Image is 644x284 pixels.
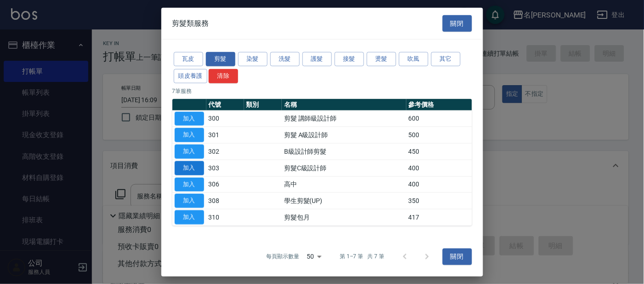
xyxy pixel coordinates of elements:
[206,176,244,193] td: 306
[282,193,406,209] td: 學生剪髮(UP)
[282,160,406,176] td: 剪髮C級設計師
[406,160,472,176] td: 400
[209,69,238,83] button: 清除
[282,99,406,110] th: 名稱
[206,110,244,127] td: 300
[282,176,406,193] td: 高中
[406,143,472,160] td: 450
[406,176,472,193] td: 400
[270,52,300,66] button: 洗髮
[399,52,428,66] button: 吹風
[367,52,396,66] button: 燙髮
[206,143,244,160] td: 302
[443,248,472,265] button: 關閉
[431,52,461,66] button: 其它
[335,52,364,66] button: 接髮
[282,127,406,144] td: 剪髮 A級設計師
[175,194,204,208] button: 加入
[282,209,406,226] td: 剪髮包月
[406,193,472,209] td: 350
[175,128,204,142] button: 加入
[303,244,325,269] div: 50
[266,253,299,261] p: 每頁顯示數量
[206,193,244,209] td: 308
[206,127,244,144] td: 301
[302,52,332,66] button: 護髮
[206,99,244,110] th: 代號
[175,210,204,225] button: 加入
[406,127,472,144] td: 500
[340,253,384,261] p: 第 1–7 筆 共 7 筆
[175,177,204,191] button: 加入
[443,15,472,32] button: 關閉
[282,143,406,160] td: B級設計師剪髮
[206,52,235,66] button: 剪髮
[175,145,204,159] button: 加入
[406,110,472,127] td: 600
[175,111,204,126] button: 加入
[238,52,268,66] button: 染髮
[244,99,282,110] th: 類別
[172,87,472,95] p: 7 筆服務
[174,69,208,83] button: 頭皮養護
[206,160,244,176] td: 303
[406,99,472,110] th: 參考價格
[175,161,204,175] button: 加入
[174,52,203,66] button: 瓦皮
[206,209,244,226] td: 310
[406,209,472,226] td: 417
[282,110,406,127] td: 剪髮 講師級設計師
[172,19,209,28] span: 剪髮類服務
